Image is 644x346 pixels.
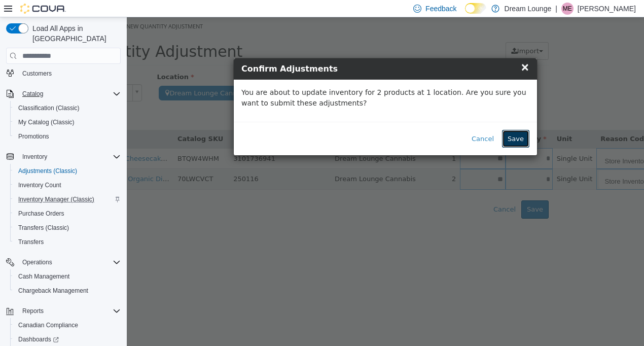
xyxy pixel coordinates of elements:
span: Adjustments (Classic) [18,167,77,175]
span: Canadian Compliance [18,321,78,329]
button: Canadian Compliance [10,318,125,332]
a: Adjustments (Classic) [14,165,81,177]
div: Murray Elliott [561,3,574,15]
button: Transfers [10,235,125,249]
span: Reports [18,305,121,317]
button: Inventory [2,150,125,164]
a: Inventory Manager (Classic) [14,193,98,205]
button: Reports [18,305,48,317]
span: Inventory [18,151,121,163]
span: Catalog [18,88,121,100]
a: Classification (Classic) [14,102,84,114]
span: Operations [22,258,52,266]
button: My Catalog (Classic) [10,115,125,129]
span: Load All Apps in [GEOGRAPHIC_DATA] [28,23,121,44]
a: Dashboards [14,333,63,345]
button: Inventory [18,151,51,163]
span: Reports [22,307,44,315]
span: Adjustments (Classic) [14,165,121,177]
button: Promotions [10,129,125,144]
span: Purchase Orders [14,207,121,220]
span: Transfers (Classic) [18,224,69,232]
img: Cova [20,4,66,14]
p: You are about to update inventory for 2 products at 1 location. Are you sure you want to submit t... [115,70,403,91]
button: Reports [2,304,125,318]
span: Classification (Classic) [18,104,80,112]
span: My Catalog (Classic) [18,118,75,126]
span: Transfers [14,236,121,248]
span: Chargeback Management [18,287,88,295]
span: Transfers (Classic) [14,222,121,234]
a: Transfers (Classic) [14,222,73,234]
input: Dark Mode [465,3,486,14]
span: Cash Management [18,272,69,281]
button: Catalog [2,87,125,101]
button: Purchase Orders [10,206,125,221]
span: Transfers [18,238,44,246]
span: Inventory Count [18,181,61,189]
span: Promotions [14,130,121,143]
span: ME [563,3,572,15]
span: Dashboards [18,335,59,343]
button: Cash Management [10,269,125,284]
button: Save [375,113,403,131]
span: Cash Management [14,270,121,283]
a: Transfers [14,236,48,248]
span: Canadian Compliance [14,319,121,331]
span: Catalog [22,90,43,98]
h4: Confirm Adjustments [115,46,403,58]
p: [PERSON_NAME] [578,3,636,15]
button: Catalog [18,88,47,100]
span: Purchase Orders [18,210,64,218]
button: Cancel [339,113,373,131]
button: Operations [2,255,125,269]
span: Promotions [18,132,49,141]
span: Operations [18,256,121,268]
span: Customers [22,70,52,78]
button: Customers [2,65,125,80]
a: Customers [18,67,56,80]
a: Inventory Count [14,179,65,191]
span: Feedback [425,4,456,14]
span: My Catalog (Classic) [14,116,121,128]
span: Customers [18,66,121,79]
p: | [555,3,557,15]
button: Operations [18,256,56,268]
span: Inventory Manager (Classic) [14,193,121,205]
a: Canadian Compliance [14,319,82,331]
span: Inventory [22,153,47,161]
a: Cash Management [14,270,74,283]
button: Chargeback Management [10,284,125,298]
button: Inventory Count [10,178,125,192]
button: Transfers (Classic) [10,221,125,235]
span: Dark Mode [465,14,466,14]
span: Dashboards [14,333,121,345]
button: Adjustments (Classic) [10,164,125,178]
button: Classification (Classic) [10,101,125,115]
a: Promotions [14,130,53,143]
span: Inventory Manager (Classic) [18,195,94,203]
a: Purchase Orders [14,207,68,220]
a: My Catalog (Classic) [14,116,79,128]
span: × [393,44,403,56]
span: Chargeback Management [14,285,121,297]
p: Dream Lounge [505,3,552,15]
span: Inventory Count [14,179,121,191]
span: Classification (Classic) [14,102,121,114]
a: Chargeback Management [14,285,92,297]
button: Inventory Manager (Classic) [10,192,125,206]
